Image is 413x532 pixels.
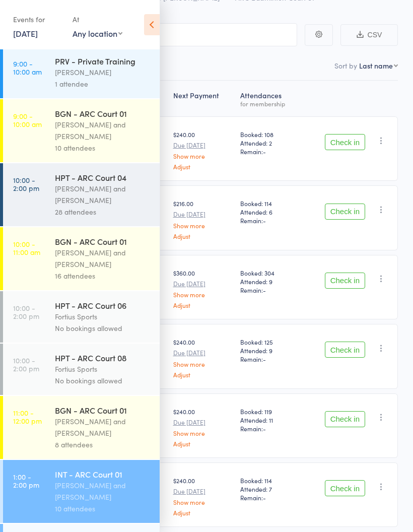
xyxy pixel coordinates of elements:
div: Events for [13,11,62,28]
time: 10:00 - 11:00 am [13,240,40,256]
small: Due [DATE] [173,488,232,495]
small: Due [DATE] [173,211,232,218]
div: Fortius Sports [55,363,151,375]
button: CSV [340,24,398,46]
span: Booked: 304 [240,269,298,277]
div: $240.00 [173,407,232,447]
span: - [263,355,266,363]
span: - [263,147,266,156]
small: Due [DATE] [173,419,232,426]
span: Attended: 9 [240,346,298,355]
a: 9:00 -10:00 amPRV - Private Training[PERSON_NAME]1 attendee [3,47,160,98]
div: No bookings allowed [55,322,151,334]
a: 10:00 -2:00 pmHPT - ARC Court 06Fortius SportsNo bookings allowed [3,291,160,343]
a: Adjust [173,371,232,378]
time: 10:00 - 2:00 pm [13,304,39,320]
a: Adjust [173,509,232,516]
div: HPT - ARC Court 06 [55,300,151,311]
div: HPT - ARC Court 04 [55,172,151,183]
small: Due [DATE] [173,349,232,356]
a: Show more [173,153,232,159]
span: Booked: 114 [240,199,298,208]
a: 1:00 -2:00 pmINT - ARC Court 01[PERSON_NAME] and [PERSON_NAME]10 attendees [3,460,160,523]
span: Remain: [240,424,298,433]
a: Show more [173,291,232,298]
label: Sort by [334,60,357,71]
time: 9:00 - 10:00 am [13,59,42,76]
div: No bookings allowed [55,375,151,386]
div: 10 attendees [55,142,151,154]
time: 10:00 - 2:00 pm [13,356,39,372]
div: Next Payment [169,85,236,112]
div: Any location [73,28,122,39]
div: 28 attendees [55,206,151,218]
a: Show more [173,499,232,505]
div: $240.00 [173,130,232,170]
div: [PERSON_NAME] [55,66,151,78]
span: - [263,216,266,225]
div: $240.00 [173,476,232,516]
span: - [263,286,266,294]
a: [DATE] [13,28,38,39]
div: [PERSON_NAME] and [PERSON_NAME] [55,119,151,142]
div: At [73,11,122,28]
button: Check in [325,342,365,358]
span: Attended: 6 [240,208,298,216]
small: Due [DATE] [173,142,232,149]
a: Show more [173,430,232,436]
time: 1:00 - 2:00 pm [13,473,39,489]
span: Booked: 119 [240,407,298,416]
span: Booked: 114 [240,476,298,485]
time: 10:00 - 2:00 pm [13,176,39,192]
small: Due [DATE] [173,280,232,287]
div: 1 attendee [55,78,151,90]
time: 9:00 - 10:00 am [13,112,42,128]
span: Booked: 125 [240,338,298,346]
div: $216.00 [173,199,232,239]
div: Last name [359,60,393,71]
span: Remain: [240,147,298,156]
span: Remain: [240,216,298,225]
a: 9:00 -10:00 amBGN - ARC Court 01[PERSON_NAME] and [PERSON_NAME]10 attendees [3,99,160,162]
div: [PERSON_NAME] and [PERSON_NAME] [55,480,151,503]
time: 11:00 - 12:00 pm [13,409,42,425]
span: Remain: [240,493,298,502]
div: $240.00 [173,338,232,377]
div: [PERSON_NAME] and [PERSON_NAME] [55,416,151,439]
div: PRV - Private Training [55,55,151,66]
span: Remain: [240,355,298,363]
a: Show more [173,222,232,229]
button: Check in [325,480,365,496]
div: Atten­dances [236,85,302,112]
a: 10:00 -2:00 pmHPT - ARC Court 08Fortius SportsNo bookings allowed [3,344,160,395]
span: Booked: 108 [240,130,298,139]
div: BGN - ARC Court 01 [55,405,151,416]
div: 10 attendees [55,503,151,514]
span: Attended: 9 [240,277,298,286]
button: Check in [325,204,365,220]
button: Check in [325,134,365,150]
a: Adjust [173,163,232,170]
button: Check in [325,411,365,427]
span: Attended: 7 [240,485,298,493]
a: 11:00 -12:00 pmBGN - ARC Court 01[PERSON_NAME] and [PERSON_NAME]8 attendees [3,396,160,459]
span: Attended: 2 [240,139,298,147]
div: BGN - ARC Court 01 [55,236,151,247]
button: Check in [325,273,365,289]
span: - [263,493,266,502]
div: INT - ARC Court 01 [55,469,151,480]
a: 10:00 -2:00 pmHPT - ARC Court 04[PERSON_NAME] and [PERSON_NAME]28 attendees [3,163,160,226]
div: 16 attendees [55,270,151,282]
div: $360.00 [173,269,232,308]
a: Show more [173,361,232,367]
div: [PERSON_NAME] and [PERSON_NAME] [55,183,151,206]
a: Adjust [173,302,232,308]
div: [PERSON_NAME] and [PERSON_NAME] [55,247,151,270]
div: 8 attendees [55,439,151,450]
a: Adjust [173,440,232,447]
a: 10:00 -11:00 amBGN - ARC Court 01[PERSON_NAME] and [PERSON_NAME]16 attendees [3,227,160,290]
div: BGN - ARC Court 01 [55,108,151,119]
div: Fortius Sports [55,311,151,322]
span: - [263,424,266,433]
a: Adjust [173,233,232,239]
